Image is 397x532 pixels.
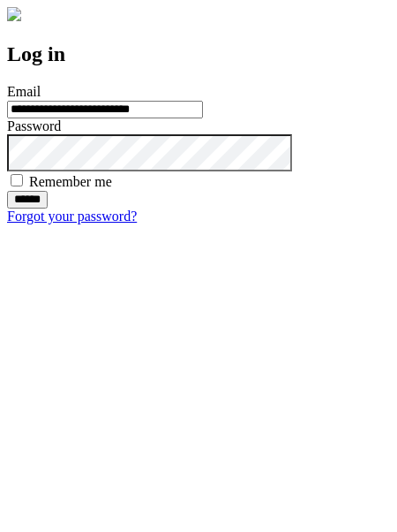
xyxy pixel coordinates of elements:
[7,7,21,21] img: logo-4e3dc11c47720685a147b03b5a06dd966a58ff35d612b21f08c02c0306f2b779.png
[7,42,390,66] h2: Log in
[7,209,137,224] a: Forgot your password?
[7,118,61,133] label: Password
[7,84,41,99] label: Email
[29,174,112,189] label: Remember me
